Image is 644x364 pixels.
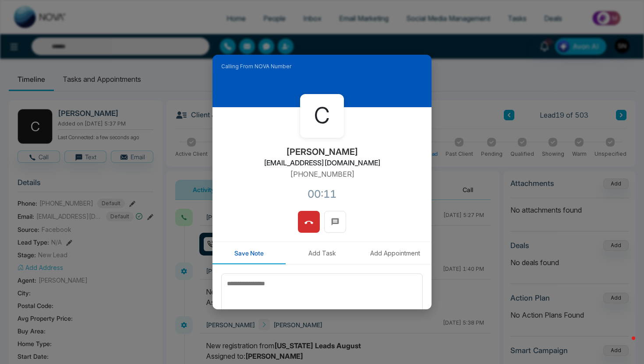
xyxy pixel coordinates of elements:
[308,186,336,202] div: 00:11
[212,242,286,264] button: Save Note
[286,242,359,264] button: Add Task
[290,169,354,179] p: [PHONE_NUMBER]
[614,334,635,355] iframe: Intercom live chat
[358,242,432,264] button: Add Appointment
[221,63,291,70] span: Calling From NOVA Number
[264,159,381,167] h2: [EMAIL_ADDRESS][DOMAIN_NAME]
[286,147,358,157] h2: [PERSON_NAME]
[314,99,330,132] span: C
